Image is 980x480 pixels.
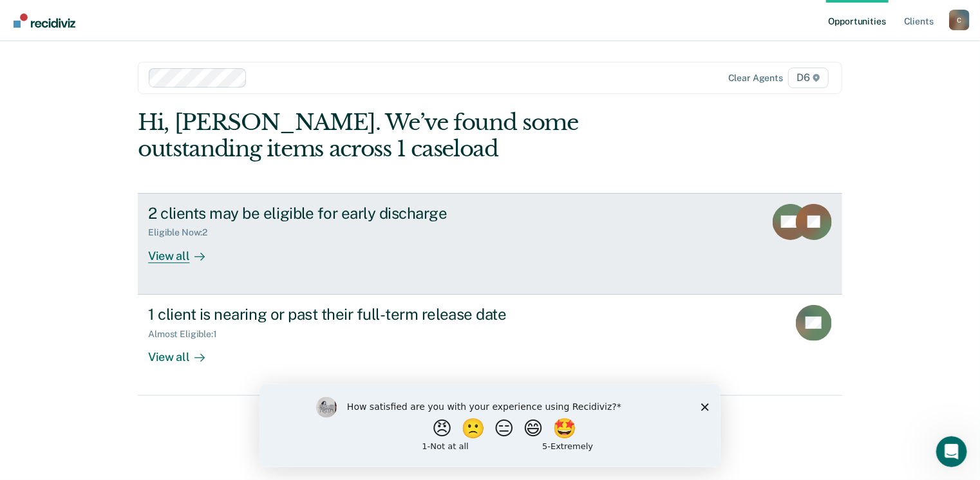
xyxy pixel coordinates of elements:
[148,227,218,238] div: Eligible Now : 2
[259,384,721,467] iframe: Survey by Kim from Recidiviz
[14,14,75,28] img: Recidiviz
[949,10,970,30] button: Profile dropdown button
[148,339,220,364] div: View all
[949,10,970,30] div: C
[148,329,227,340] div: Almost Eligible : 1
[148,204,600,223] div: 2 clients may be eligible for early discharge
[728,73,783,84] div: Clear agents
[138,295,842,396] a: 1 client is nearing or past their full-term release dateAlmost Eligible:1View all
[788,68,829,88] span: D6
[138,109,701,162] div: Hi, [PERSON_NAME]. We’ve found some outstanding items across 1 caseload
[936,436,967,467] iframe: Intercom live chat
[148,305,600,324] div: 1 client is nearing or past their full-term release date
[148,238,220,263] div: View all
[138,193,842,295] a: 2 clients may be eligible for early dischargeEligible Now:2View all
